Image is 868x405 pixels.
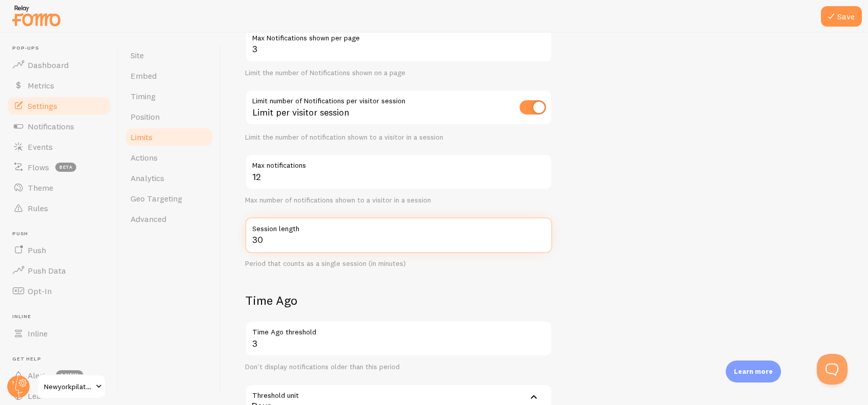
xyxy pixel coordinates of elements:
[245,363,552,372] div: Don't display notifications older than this period
[37,374,106,399] a: Newyorkpilates
[28,60,69,70] span: Dashboard
[726,361,781,382] div: Learn more
[6,55,112,75] a: Dashboard
[131,152,158,163] span: Actions
[131,132,153,142] span: Limits
[245,217,552,235] label: Session length
[28,162,49,172] span: Flows
[12,356,112,363] span: Get Help
[11,3,62,29] img: fomo-relay-logo-orange.svg
[131,193,182,204] span: Geo Targeting
[28,370,50,380] span: Alerts
[245,133,552,142] div: Limit the number of notification shown to a visitor in a session
[124,86,214,106] a: Timing
[817,354,848,385] iframe: Help Scout Beacon - Open
[124,147,214,168] a: Actions
[6,137,112,157] a: Events
[124,209,214,229] a: Advanced
[734,367,773,376] p: Learn more
[56,370,83,380] span: 1 new
[6,177,112,198] a: Theme
[245,259,552,268] div: Period that counts as a single session (in minutes)
[245,321,552,338] label: Time Ago threshold
[28,101,57,111] span: Settings
[124,45,214,65] a: Site
[28,286,52,296] span: Opt-In
[131,50,144,60] span: Site
[28,80,54,91] span: Metrics
[28,245,46,255] span: Push
[245,196,552,205] div: Max number of notifications shown to a visitor in a session
[28,121,74,131] span: Notifications
[124,106,214,127] a: Position
[6,157,112,177] a: Flows beta
[6,240,112,260] a: Push
[28,183,53,193] span: Theme
[131,91,156,101] span: Timing
[44,380,93,393] span: Newyorkpilates
[6,323,112,344] a: Inline
[124,168,214,188] a: Analytics
[28,265,66,276] span: Push Data
[6,260,112,281] a: Push Data
[28,142,53,152] span: Events
[55,163,76,172] span: beta
[245,292,552,308] h2: Time Ago
[124,188,214,209] a: Geo Targeting
[6,365,112,386] a: Alerts 1 new
[124,65,214,86] a: Embed
[245,154,552,190] input: 5
[245,69,552,78] div: Limit the number of Notifications shown on a page
[6,116,112,137] a: Notifications
[12,313,112,320] span: Inline
[131,71,157,81] span: Embed
[131,173,164,183] span: Analytics
[131,111,160,122] span: Position
[28,328,48,339] span: Inline
[124,127,214,147] a: Limits
[245,154,552,171] label: Max notifications
[245,89,552,127] div: Limit per visitor session
[245,27,552,44] label: Max Notifications shown per page
[12,231,112,237] span: Push
[12,45,112,52] span: Pop-ups
[6,96,112,116] a: Settings
[131,214,166,224] span: Advanced
[6,75,112,96] a: Metrics
[6,198,112,218] a: Rules
[6,281,112,301] a: Opt-In
[28,203,48,213] span: Rules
